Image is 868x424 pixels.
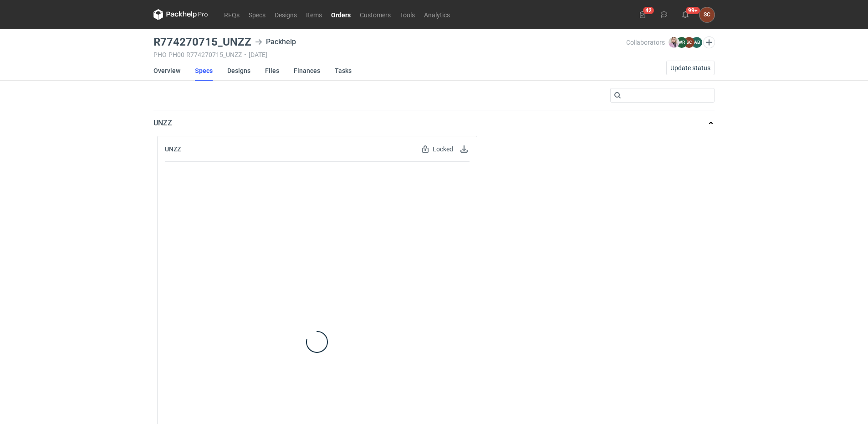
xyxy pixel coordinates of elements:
[195,61,213,81] a: Specs
[355,9,395,20] a: Customers
[419,9,454,20] a: Analytics
[691,37,702,48] figcaption: AB
[294,61,320,81] a: Finances
[301,9,327,20] a: Items
[244,9,270,20] a: Specs
[459,144,470,155] button: Download specification
[153,36,251,47] h3: R774270715_UNZZ
[395,9,419,20] a: Tools
[700,7,715,22] button: SC
[420,144,455,155] div: Locked
[700,7,715,22] div: Sylwia Cichórz
[335,61,352,81] a: Tasks
[265,61,279,81] a: Files
[270,9,301,20] a: Designs
[669,37,679,48] img: Klaudia Wiśniewska
[165,145,181,153] h2: UNZZ
[678,7,693,22] button: 99+
[153,61,180,81] a: Overview
[626,39,665,46] span: Collaborators
[676,37,687,48] figcaption: WR
[255,36,296,47] div: Packhelp
[684,37,694,48] figcaption: SC
[153,118,172,129] p: UNZZ
[153,51,626,58] div: PHO-PH00-R774270715_UNZZ [DATE]
[327,9,355,20] a: Orders
[227,61,250,81] a: Designs
[666,61,715,75] button: Update status
[635,7,650,22] button: 42
[153,9,208,20] svg: Packhelp Pro
[244,51,246,58] span: •
[703,36,715,48] button: Edit collaborators
[220,9,244,20] a: RFQs
[670,65,710,71] span: Update status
